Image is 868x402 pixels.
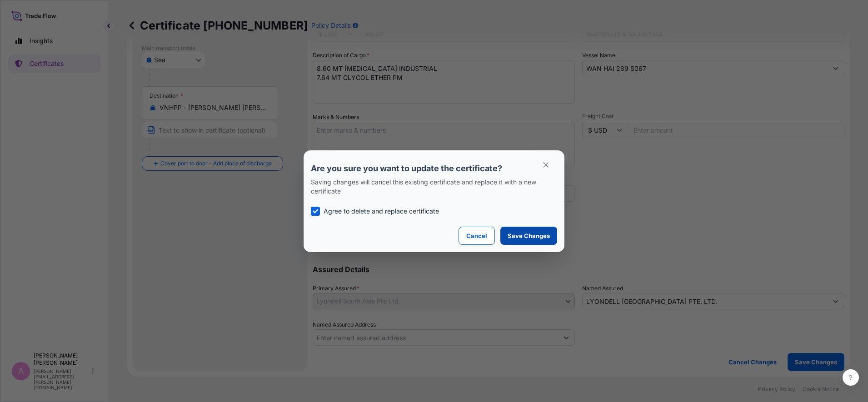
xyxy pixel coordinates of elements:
button: Cancel [459,227,495,245]
p: Save Changes [508,231,550,240]
p: Saving changes will cancel this existing certificate and replace it with a new certificate [311,178,557,196]
p: Are you sure you want to update the certificate? [311,163,557,174]
p: Agree to delete and replace certificate [324,207,439,216]
button: Save Changes [500,227,557,245]
p: Cancel [466,231,487,240]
